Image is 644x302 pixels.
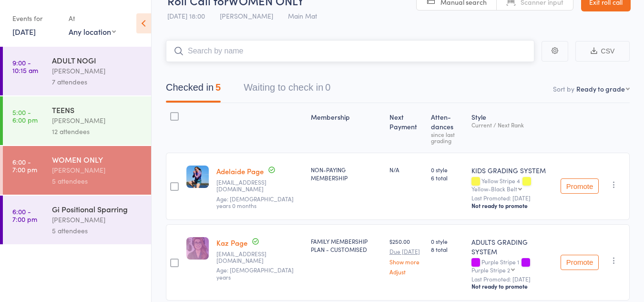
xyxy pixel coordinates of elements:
span: [PERSON_NAME] [220,11,273,21]
span: 0 style [431,237,463,245]
a: Show more [389,259,424,265]
div: since last grading [431,131,463,144]
div: Atten­dances [427,107,467,148]
div: $250.00 [389,237,424,275]
time: 6:00 - 7:00 pm [12,158,37,173]
div: Current / Next Rank [471,122,553,128]
a: 6:00 -7:00 pmWOMEN ONLY[PERSON_NAME]5 attendees [3,146,151,195]
div: Purple Stripe 1 [471,259,553,273]
small: Due [DATE] [389,248,424,255]
div: Purple Stripe 2 [471,267,510,273]
div: Ready to grade [576,84,625,94]
a: 9:00 -10:15 amADULT NOGI[PERSON_NAME]7 attendees [3,47,151,95]
a: 6:00 -7:00 pmGi Positional Sparring[PERSON_NAME]5 attendees [3,196,151,244]
div: [PERSON_NAME] [52,115,143,126]
div: ADULT NOGI [52,55,143,65]
small: Last Promoted: [DATE] [471,195,553,201]
span: [DATE] 18:00 [167,11,205,21]
div: 0 [325,82,330,93]
span: Age: [DEMOGRAPHIC_DATA] years [216,266,294,281]
a: Adjust [389,269,424,275]
a: Adelaide Page [216,166,264,176]
button: Waiting to check in0 [244,77,330,103]
div: Style [468,107,557,148]
div: N/A [389,166,424,174]
button: Checked in5 [166,77,221,103]
div: [PERSON_NAME] [52,165,143,176]
input: Search by name [166,40,534,62]
div: Any location [69,26,116,37]
div: At [69,10,116,26]
span: Main Mat [288,11,317,21]
div: FAMILY MEMBERSHIP PLAN - CUSTOMISED [311,237,381,253]
small: p3valkyries@gmail.com [216,250,303,264]
div: 5 attendees [52,225,143,236]
small: Last Promoted: [DATE] [471,276,553,282]
span: 6 total [431,174,463,182]
div: Gi Positional Sparring [52,204,143,214]
time: 6:00 - 7:00 pm [12,208,37,223]
div: TEENS [52,104,143,115]
div: Events for [12,10,59,26]
img: image1732779061.png [186,237,209,260]
span: Age: [DEMOGRAPHIC_DATA] years 0 months [216,195,294,209]
span: 0 style [431,166,463,174]
div: 7 attendees [52,76,143,87]
div: Yellow Stripe 4 [471,177,553,192]
div: NON-PAYING MEMBERSHIP [311,166,381,182]
div: [PERSON_NAME] [52,65,143,76]
a: Kaz Page [216,238,247,248]
div: ADULTS GRADING SYSTEM [471,237,553,256]
button: CSV [575,41,630,62]
div: KIDS GRADING SYSTEM [471,166,553,175]
div: 5 [215,82,221,93]
div: Yellow-Black Belt [471,186,517,192]
div: 12 attendees [52,126,143,137]
time: 5:00 - 6:00 pm [12,108,38,124]
a: [DATE] [12,26,36,37]
div: Not ready to promote [471,202,553,209]
img: image1732779232.png [186,166,209,188]
time: 9:00 - 10:15 am [12,59,38,74]
div: 5 attendees [52,176,143,187]
span: 8 total [431,245,463,253]
button: Promote [561,178,599,194]
div: Next Payment [386,107,428,148]
div: Membership [307,107,385,148]
div: Not ready to promote [471,282,553,290]
label: Sort by [553,84,574,94]
small: p3valkyries@gmail.com [216,179,303,193]
div: WOMEN ONLY [52,154,143,165]
button: Promote [561,255,599,270]
div: [PERSON_NAME] [52,214,143,225]
a: 5:00 -6:00 pmTEENS[PERSON_NAME]12 attendees [3,96,151,145]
